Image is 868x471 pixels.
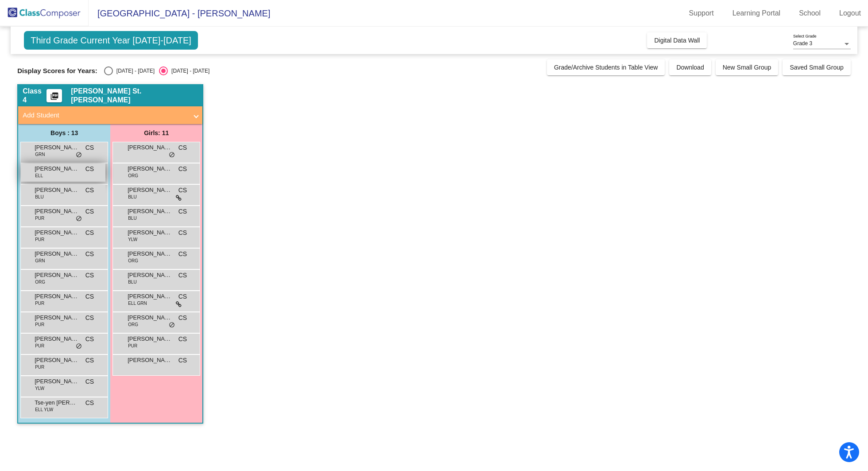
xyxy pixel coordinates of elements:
span: [PERSON_NAME] [128,186,172,195]
span: [PERSON_NAME] [35,335,79,343]
span: PUR [35,321,44,328]
span: CS [85,398,94,408]
span: [PERSON_NAME] [35,143,79,152]
div: Boys : 13 [18,124,110,142]
div: [DATE] - [DATE] [113,67,155,75]
span: GRN [35,257,45,264]
span: CS [178,356,187,365]
span: [PERSON_NAME] [35,356,79,365]
span: CS [178,271,187,280]
span: Saved Small Group [790,64,843,71]
span: CS [178,164,187,174]
mat-icon: picture_as_pdf [49,92,60,104]
span: [PERSON_NAME] [128,271,172,280]
span: CS [178,292,187,301]
span: [PERSON_NAME] [35,377,79,386]
span: [PERSON_NAME] [128,313,172,322]
span: Digital Data Wall [654,37,700,44]
span: YLW [128,236,137,243]
span: Tse-yen [PERSON_NAME] [35,398,79,407]
span: BLU [128,279,136,285]
span: GRN [35,151,45,158]
span: PUR [35,343,44,349]
span: CS [85,313,94,323]
span: [PERSON_NAME] [128,143,172,152]
span: CS [178,228,187,237]
span: do_not_disturb_alt [169,152,175,159]
span: Third Grade Current Year [DATE]-[DATE] [24,31,198,50]
span: CS [85,228,94,237]
span: ELL [35,172,43,179]
span: do_not_disturb_alt [76,152,82,159]
span: do_not_disturb_alt [169,322,175,329]
span: CS [85,377,94,386]
span: ELL YLW [35,406,53,413]
span: [PERSON_NAME] [35,186,79,195]
span: CS [85,143,94,152]
span: PUR [35,236,44,243]
a: School [792,6,828,20]
span: [PERSON_NAME] [35,228,79,237]
span: PUR [128,343,137,349]
span: Class 4 [23,87,46,105]
span: CS [85,292,94,301]
span: PUR [35,300,44,307]
span: ORG [35,279,45,285]
span: BLU [128,194,136,200]
div: Girls: 11 [110,124,202,142]
span: CS [178,207,187,216]
button: Download [669,59,711,75]
span: CS [178,249,187,259]
span: ORG [128,257,138,264]
span: CS [85,164,94,174]
span: CS [85,186,94,195]
button: Print Students Details [46,89,62,102]
span: [PERSON_NAME] St. [PERSON_NAME] [71,87,198,105]
mat-panel-title: Add Student [23,110,187,121]
button: Grade/Archive Students in Table View [547,59,665,75]
span: CS [85,335,94,344]
span: Download [676,64,704,71]
span: CS [85,249,94,259]
span: CS [178,186,187,195]
mat-expansion-panel-header: Add Student [18,106,202,124]
span: [PERSON_NAME] [128,249,172,258]
span: do_not_disturb_alt [76,343,82,350]
a: Logout [832,6,868,20]
span: [PERSON_NAME] [128,335,172,343]
span: BLU [128,215,136,222]
button: Saved Small Group [783,59,850,75]
span: PUR [35,364,44,370]
span: ORG [128,172,138,179]
a: Learning Portal [725,6,788,20]
span: ORG [128,321,138,328]
span: ELL GRN [128,300,147,307]
button: New Small Group [716,59,779,75]
span: Display Scores for Years: [17,67,97,75]
span: [PERSON_NAME] [128,292,172,301]
span: [PERSON_NAME] [128,356,172,365]
a: Support [682,6,721,20]
mat-radio-group: Select an option [104,66,209,75]
span: Grade 3 [793,40,812,47]
div: [DATE] - [DATE] [168,67,209,75]
span: BLU [35,194,43,200]
span: do_not_disturb_alt [76,215,82,222]
span: [PERSON_NAME] [35,313,79,322]
span: Grade/Archive Students in Table View [554,64,658,71]
span: CS [85,356,94,365]
span: [PERSON_NAME] [128,228,172,237]
span: PUR [35,215,44,222]
span: [PERSON_NAME] [35,271,79,280]
span: CS [178,313,187,323]
span: YLW [35,385,44,392]
span: [PERSON_NAME] [35,292,79,301]
span: [PERSON_NAME] [35,249,79,258]
span: CS [85,207,94,216]
span: [PERSON_NAME] [35,207,79,216]
span: [PERSON_NAME] [128,207,172,216]
span: CS [178,335,187,344]
span: [PERSON_NAME] [128,164,172,173]
span: [GEOGRAPHIC_DATA] - [PERSON_NAME] [89,6,270,20]
span: [PERSON_NAME] [35,164,79,173]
